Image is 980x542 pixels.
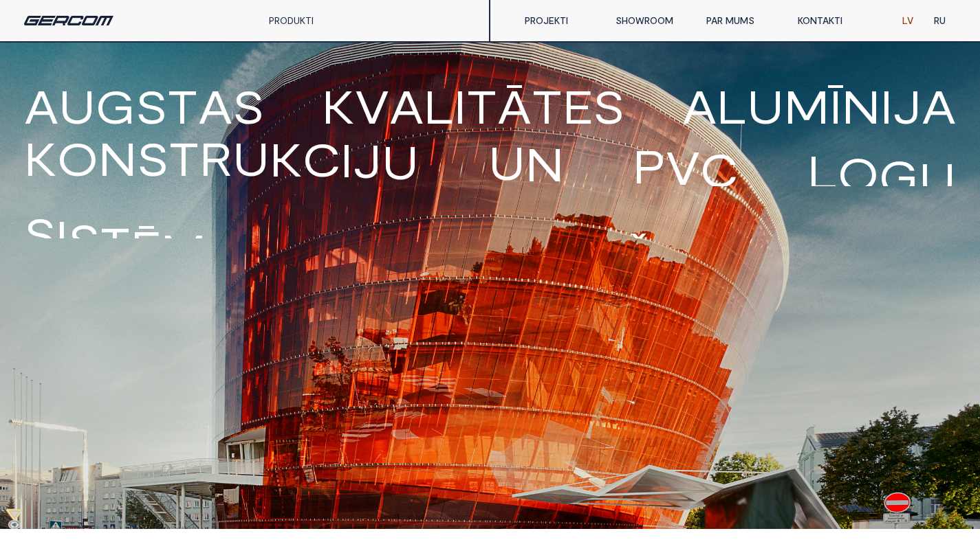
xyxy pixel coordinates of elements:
span: i [56,213,68,260]
span: A [512,234,547,280]
span: o [838,150,879,196]
span: t [167,82,198,129]
span: u [488,139,525,185]
span: u [58,82,96,129]
span: A [727,234,761,280]
span: t [168,135,199,181]
a: RU [924,7,956,34]
a: KONTAKTI [787,7,878,34]
span: a [922,82,956,129]
span: s [593,82,624,129]
span: s [232,82,264,129]
span: j [353,137,382,183]
span: m [784,82,829,129]
span: o [57,135,98,181]
span: V [327,234,363,280]
span: t [100,220,131,267]
span: i [340,136,353,183]
span: A [24,82,58,129]
span: V [292,234,327,280]
span: n [525,140,564,187]
span: l [717,82,747,129]
span: C [700,146,738,192]
span: A [447,234,481,280]
span: n [842,82,880,129]
span: s [24,210,56,257]
span: ī [829,82,842,129]
span: n [98,135,137,181]
span: Š [622,234,654,280]
span: m [161,227,206,273]
span: V [256,234,292,280]
span: a [198,82,232,129]
a: PAR MUMS [696,7,787,34]
span: s [68,216,100,263]
span: P [633,142,666,189]
span: i [454,82,466,129]
span: I [363,234,375,280]
span: u [747,82,784,129]
span: a [389,82,424,129]
span: s [135,82,167,129]
span: i [880,82,893,129]
a: LV [892,7,924,34]
span: k [322,82,355,129]
span: c [303,135,340,182]
span: l [424,82,454,129]
span: O [581,234,622,280]
span: u [382,138,419,185]
span: g [96,82,135,129]
span: t [532,82,563,129]
span: r [199,135,232,181]
a: PROJEKTI [514,7,605,34]
span: u [919,155,956,202]
span: G [407,234,447,280]
a: SHOWROOM [605,7,696,34]
span: u [206,231,243,278]
a: PRODUKTI [269,14,314,26]
span: N [688,234,727,280]
span: g [879,153,919,199]
span: a [682,82,717,129]
span: u [232,135,270,181]
span: V [547,234,581,280]
span: k [270,135,303,182]
span: k [24,135,57,181]
span: T [481,234,512,280]
span: e [563,82,593,129]
span: ā [497,82,532,129]
span: Z [375,234,407,280]
span: j [893,82,922,129]
span: A [654,234,688,280]
span: V [666,144,700,190]
span: ē [131,223,161,270]
span: t [466,82,497,129]
span: v [355,82,389,129]
span: l [807,148,838,194]
span: s [137,135,168,181]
